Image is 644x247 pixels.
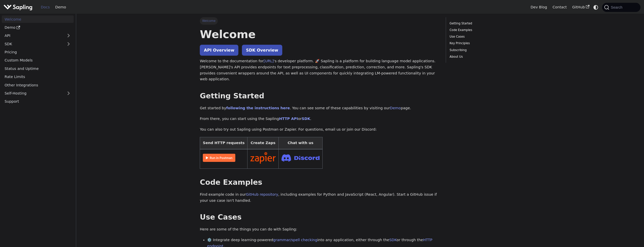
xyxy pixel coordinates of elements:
[200,178,438,187] h2: Code Examples
[450,28,518,33] a: Code Examples
[2,90,74,97] a: Self-Hosting
[4,4,32,11] img: Sapling.ai
[200,226,438,233] p: Here are some of the things you can do with Sapling:
[450,54,518,59] a: About Us
[226,106,290,110] a: following the instructions here
[302,117,310,121] a: SDK
[592,4,600,11] button: Switch between dark and light mode (currently system mode)
[528,3,550,11] a: Dev Blog
[203,154,235,162] img: Run in Postman
[569,3,592,11] a: GitHub
[200,17,438,24] nav: Breadcrumbs
[200,137,247,149] th: Send HTTP requests
[602,3,640,12] button: Search (Command+K)
[2,81,74,89] a: Other Integrations
[63,32,74,39] button: Expand sidebar category 'API'
[200,105,438,111] p: Get started by . You can see some of these capabilities by visiting our page.
[273,238,317,242] a: grammar/spell checking
[2,65,74,72] a: Status and Uptime
[242,45,282,56] a: SDK Overview
[200,192,438,204] p: Find example code in our , including examples for Python and JavaScript (React, Angular). Start a...
[63,40,74,48] button: Expand sidebar category 'SDK'
[200,17,218,24] span: Welcome
[263,59,274,63] a: [URL]
[2,73,74,81] a: Rate Limits
[450,41,518,46] a: Key Principles
[2,32,63,39] a: API
[200,127,438,133] p: You can also try out Sapling using Postman or Zapier. For questions, email us or join our Discord:
[278,137,322,149] th: Chat with us
[550,3,570,11] a: Contact
[2,49,74,56] a: Pricing
[200,91,438,101] h2: Getting Started
[53,3,69,11] a: Demo
[246,192,278,196] a: GitHub repository
[609,5,625,9] span: Search
[200,58,438,82] p: Welcome to the documentation for 's developer platform. 🚀 Sapling is a platform for building lang...
[4,4,34,11] a: Sapling.aiSapling.ai
[2,16,74,23] a: Welcome
[2,57,74,64] a: Custom Models
[450,34,518,39] a: Use Cases
[200,27,438,41] h1: Welcome
[450,21,518,26] a: Getting Started
[2,24,74,31] a: Demo
[390,106,401,110] a: Demo
[250,152,276,164] img: Connect in Zapier
[279,117,298,121] a: HTTP API
[247,137,279,149] th: Create Zaps
[450,48,518,53] a: Subscribing
[2,40,63,48] a: SDK
[38,3,53,11] a: Docs
[200,116,438,122] p: From there, you can start using the Sapling or .
[2,98,74,105] a: Support
[389,238,397,242] a: SDK
[282,153,320,163] img: Join Discord
[200,45,238,56] a: API Overview
[200,213,438,222] h2: Use Cases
